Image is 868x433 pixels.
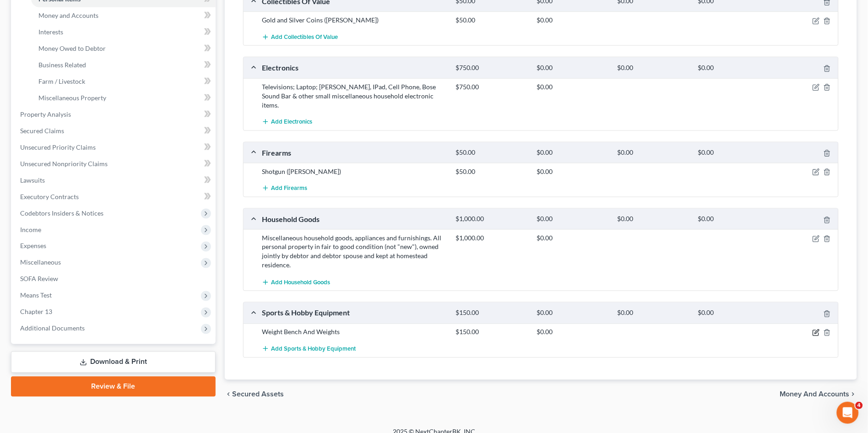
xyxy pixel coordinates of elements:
div: Sports & Hobby Equipment [257,308,451,318]
button: Add Collectibles Of Value [262,28,338,45]
div: $0.00 [694,309,775,318]
div: $0.00 [613,309,694,318]
span: Lawsuits [20,176,45,184]
span: Farm / Livestock [38,77,85,85]
a: Download & Print [11,352,216,373]
div: $0.00 [532,16,613,25]
div: $0.00 [694,64,775,72]
i: chevron_right [850,391,857,398]
span: Interests [38,28,63,36]
a: Money and Accounts [31,7,216,24]
a: Interests [31,24,216,40]
div: Shotgun ([PERSON_NAME]) [257,167,451,176]
div: Firearms [257,148,451,157]
span: Executory Contracts [20,193,79,200]
span: Expenses [20,242,46,250]
div: $150.00 [451,328,532,337]
div: $1,000.00 [451,215,532,223]
div: $0.00 [613,215,694,223]
div: $0.00 [532,64,613,72]
div: $0.00 [613,148,694,157]
a: Lawsuits [13,172,216,189]
div: Electronics [257,63,451,72]
a: Business Related [31,57,216,73]
div: $750.00 [451,64,532,72]
span: Secured Assets [232,391,284,398]
div: $150.00 [451,309,532,318]
a: Farm / Livestock [31,73,216,90]
span: Codebtors Insiders & Notices [20,209,103,217]
div: $0.00 [532,167,613,176]
iframe: Intercom live chat [837,402,859,424]
div: $0.00 [532,215,613,223]
div: Weight Bench And Weights [257,328,451,337]
a: SOFA Review [13,271,216,287]
div: Televisions; Laptop; [PERSON_NAME], IPad, Cell Phone, Bose Sound Bar & other small miscellaneous ... [257,82,451,110]
span: Property Analysis [20,110,71,118]
div: $1,000.00 [451,233,532,243]
span: Add Sports & Hobby Equipment [271,345,356,352]
div: $0.00 [694,148,775,157]
span: SOFA Review [20,275,58,283]
a: Miscellaneous Property [31,90,216,106]
div: $0.00 [532,328,613,337]
span: Money and Accounts [780,391,850,398]
a: Executory Contracts [13,189,216,205]
button: Money and Accounts chevron_right [780,391,857,398]
span: Additional Documents [20,325,85,332]
span: Add Electronics [271,118,312,125]
button: chevron_left Secured Assets [225,391,284,398]
div: Gold and Silver Coins ([PERSON_NAME]) [257,16,451,25]
span: Chapter 13 [20,308,52,316]
button: Add Firearms [262,180,307,197]
a: Unsecured Priority Claims [13,139,216,156]
a: Property Analysis [13,106,216,123]
button: Add Household Goods [262,274,330,291]
span: Money and Accounts [38,11,98,19]
span: Miscellaneous Property [38,94,106,102]
span: Unsecured Nonpriority Claims [20,160,108,168]
div: $50.00 [451,148,532,157]
a: Review & File [11,377,216,397]
div: $0.00 [532,309,613,318]
div: $50.00 [451,167,532,176]
div: $0.00 [532,82,613,92]
span: Add Collectibles Of Value [271,33,338,41]
div: $50.00 [451,16,532,25]
div: Household Goods [257,214,451,224]
span: Means Test [20,292,52,299]
div: Miscellaneous household goods, appliances and furnishings. All personal property in fair to good ... [257,233,451,270]
a: Money Owed to Debtor [31,40,216,57]
button: Add Sports & Hobby Equipment [262,341,356,357]
span: Income [20,226,41,233]
button: Add Electronics [262,114,312,130]
span: Add Firearms [271,185,307,192]
span: Miscellaneous [20,259,61,266]
div: $0.00 [694,215,775,223]
a: Secured Claims [13,123,216,139]
a: Unsecured Nonpriority Claims [13,156,216,172]
span: Add Household Goods [271,279,330,286]
span: Unsecured Priority Claims [20,143,96,151]
span: 4 [856,402,863,409]
div: $0.00 [532,148,613,157]
div: $0.00 [613,64,694,72]
div: $750.00 [451,82,532,92]
div: $0.00 [532,233,613,243]
span: Secured Claims [20,127,64,135]
span: Money Owed to Debtor [38,44,106,52]
span: Business Related [38,61,86,69]
i: chevron_left [225,391,232,398]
